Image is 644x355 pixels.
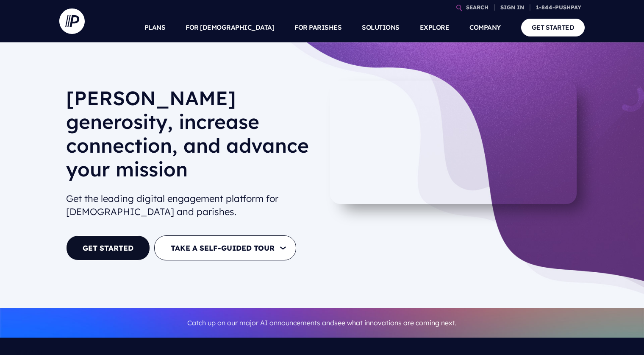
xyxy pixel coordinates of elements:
[144,13,166,42] a: PLANS
[66,189,315,222] h2: Get the leading digital engagement platform for [DEMOGRAPHIC_DATA] and parishes.
[362,13,400,42] a: SOLUTIONS
[334,319,457,327] a: see what innovations are coming next.
[66,313,578,333] p: Catch up on our major AI announcements and
[469,13,501,42] a: COMPANY
[294,13,341,42] a: FOR PARISHES
[521,19,585,36] a: GET STARTED
[154,235,296,260] button: TAKE A SELF-GUIDED TOUR
[186,13,274,42] a: FOR [DEMOGRAPHIC_DATA]
[66,86,315,188] h1: [PERSON_NAME] generosity, increase connection, and advance your mission
[420,13,450,42] a: EXPLORE
[66,235,150,260] a: GET STARTED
